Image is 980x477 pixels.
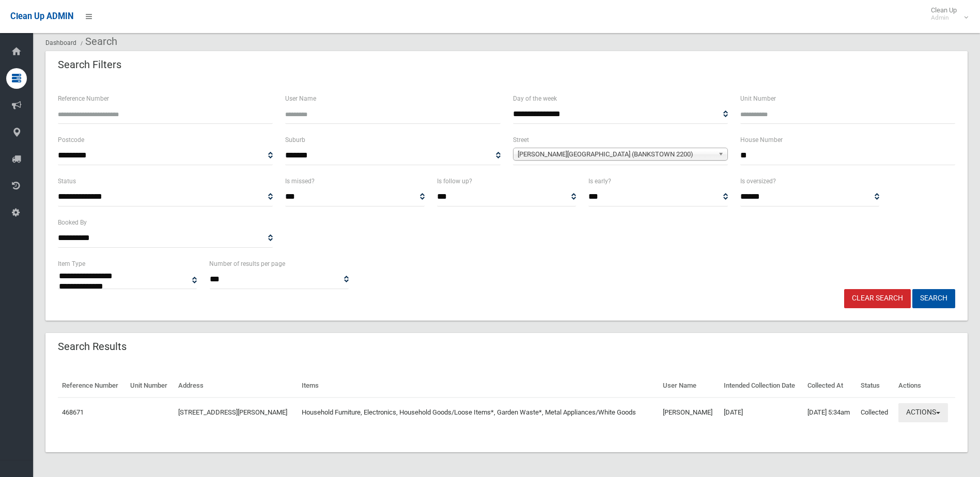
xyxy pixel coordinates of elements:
[285,176,315,187] label: Is missed?
[285,134,305,146] label: Suburb
[803,374,857,397] th: Collected At
[898,403,948,422] button: Actions
[10,11,73,21] span: Clean Up ADMIN
[588,176,611,187] label: Is early?
[45,337,139,357] header: Search Results
[857,374,894,397] th: Status
[178,408,287,416] a: [STREET_ADDRESS][PERSON_NAME]
[740,176,776,187] label: Is oversized?
[437,176,472,187] label: Is follow up?
[298,374,659,397] th: Items
[174,374,298,397] th: Address
[45,39,76,46] a: Dashboard
[513,134,529,146] label: Street
[740,134,783,146] label: House Number
[720,397,803,427] td: [DATE]
[58,374,126,397] th: Reference Number
[126,374,174,397] th: Unit Number
[298,397,659,427] td: Household Furniture, Electronics, Household Goods/Loose Items*, Garden Waste*, Metal Appliances/W...
[894,374,955,397] th: Actions
[78,32,117,51] li: Search
[926,6,967,22] span: Clean Up
[62,408,84,416] a: 468671
[844,289,911,308] a: Clear Search
[58,217,87,228] label: Booked By
[912,289,955,308] button: Search
[518,148,714,161] span: [PERSON_NAME][GEOGRAPHIC_DATA] (BANKSTOWN 2200)
[659,374,720,397] th: User Name
[58,258,85,269] label: Item Type
[209,258,285,269] label: Number of results per page
[45,55,134,75] header: Search Filters
[931,14,957,22] small: Admin
[720,374,803,397] th: Intended Collection Date
[58,93,109,104] label: Reference Number
[58,134,84,146] label: Postcode
[58,176,76,187] label: Status
[659,397,720,427] td: [PERSON_NAME]
[285,93,316,104] label: User Name
[740,93,776,104] label: Unit Number
[857,397,894,427] td: Collected
[803,397,857,427] td: [DATE] 5:34am
[513,93,557,104] label: Day of the week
